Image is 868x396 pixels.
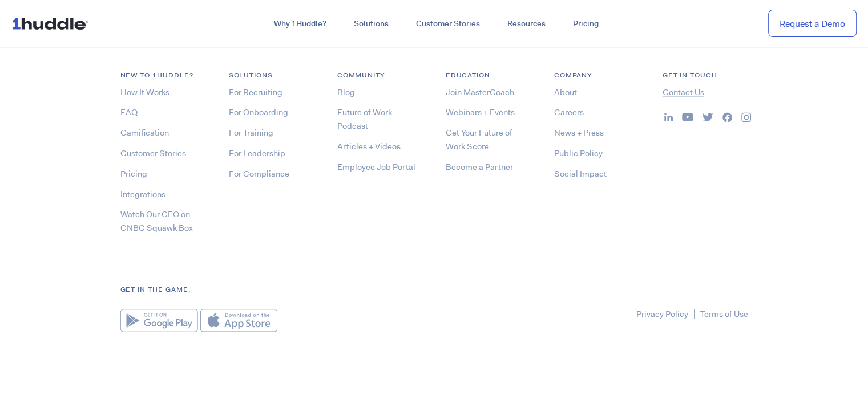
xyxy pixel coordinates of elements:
[554,107,584,118] a: Careers
[229,127,273,138] a: For Training
[559,14,612,34] a: Pricing
[663,87,704,98] a: Contact Us
[337,161,415,173] a: Employee Job Portal
[494,14,559,34] a: Resources
[700,308,748,320] a: Terms of Use
[446,127,512,152] a: Get Your Future of Work Score
[120,148,186,159] a: Customer Stories
[554,127,604,138] a: News + Press
[229,87,282,98] a: For Recruiting
[636,308,688,320] a: Privacy Policy
[337,87,355,98] a: Blog
[554,148,603,159] a: Public Policy
[682,113,693,121] img: ...
[120,189,165,200] a: Integrations
[120,209,193,234] a: Watch Our CEO on CNBC Squawk Box
[200,309,277,332] img: Apple App Store
[11,13,93,34] img: ...
[554,70,640,81] h6: COMPANY
[260,14,340,34] a: Why 1Huddle?
[120,107,138,118] a: FAQ
[229,148,285,159] a: For Leadership
[446,87,514,98] a: Join MasterCoach
[722,112,732,122] img: ...
[120,284,748,295] h6: Get in the game.
[446,107,515,118] a: Webinars + Events
[120,309,198,332] img: Google Play Store
[337,107,392,132] a: Future of Work Podcast
[229,107,288,118] a: For Onboarding
[446,161,513,173] a: Become a Partner
[768,10,857,38] a: Request a Demo
[340,14,402,34] a: Solutions
[120,70,206,81] h6: NEW TO 1HUDDLE?
[120,127,169,138] a: Gamification
[337,141,401,152] a: Articles + Videos
[402,14,494,34] a: Customer Stories
[120,168,147,179] a: Pricing
[663,70,748,81] h6: Get in Touch
[337,70,423,81] h6: COMMUNITY
[703,113,713,121] img: ...
[741,112,751,122] img: ...
[664,113,673,121] img: ...
[554,168,607,179] a: Social Impact
[229,168,289,179] a: For Compliance
[446,70,531,81] h6: Education
[229,70,314,81] h6: Solutions
[120,87,169,98] a: How It Works
[554,87,577,98] a: About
